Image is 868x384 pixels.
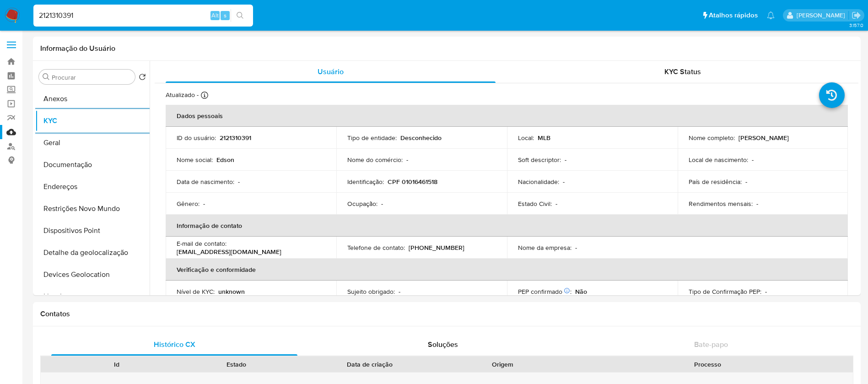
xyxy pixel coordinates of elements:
[35,88,150,110] button: Anexos
[555,200,557,208] p: -
[177,287,215,296] p: Nível de KYC :
[347,243,405,252] p: Telefone de contato :
[35,198,150,220] button: Restrições Novo Mundo
[518,200,552,208] p: Estado Civil :
[177,248,281,256] p: [EMAIL_ADDRESS][DOMAIN_NAME]
[664,66,701,77] span: KYC Status
[35,132,150,154] button: Geral
[797,11,848,20] p: weverton.gomes@mercadopago.com.br
[347,156,403,164] p: Nome do comércio :
[224,11,226,20] span: s
[689,200,753,208] p: Rendimentos mensais :
[756,200,758,208] p: -
[166,215,848,237] th: Informação de contato
[166,105,848,127] th: Dados pessoais
[409,243,464,252] p: [PHONE_NUMBER]
[745,178,747,186] p: -
[347,287,395,296] p: Sujeito obrigado :
[220,134,251,142] p: 2121310391
[400,134,442,142] p: Desconhecido
[428,339,458,350] span: Soluções
[575,243,577,252] p: -
[166,259,848,281] th: Verificação e conformidade
[238,178,240,186] p: -
[689,178,742,186] p: País de residência :
[852,11,861,20] a: Sair
[689,156,748,164] p: Local de nascimento :
[518,243,571,252] p: Nome da empresa :
[35,110,150,132] button: KYC
[689,134,735,142] p: Nome completo :
[63,360,170,369] div: Id
[40,44,115,53] h1: Informação do Usuário
[203,200,205,208] p: -
[43,73,50,81] button: Procurar
[35,264,150,286] button: Devices Geolocation
[518,134,534,142] p: Local :
[35,176,150,198] button: Endereços
[318,66,344,77] span: Usuário
[399,287,400,296] p: -
[569,360,846,369] div: Processo
[752,156,754,164] p: -
[765,287,767,296] p: -
[518,178,559,186] p: Nacionalidade :
[347,200,377,208] p: Ocupação :
[211,11,219,20] span: Alt
[218,287,245,296] p: unknown
[689,287,761,296] p: Tipo de Confirmação PEP :
[406,156,408,164] p: -
[216,156,234,164] p: Edson
[177,200,199,208] p: Gênero :
[388,178,437,186] p: CPF 01016461518
[166,91,199,99] p: Atualizado -
[694,339,728,350] span: Bate-papo
[183,360,290,369] div: Estado
[40,309,853,319] h1: Contatos
[154,339,195,350] span: Histórico CX
[709,11,758,20] span: Atalhos rápidos
[449,360,556,369] div: Origem
[52,73,131,81] input: Procurar
[35,286,150,308] button: Lista Interna
[303,360,437,369] div: Data de criação
[33,10,253,22] input: Pesquise usuários ou casos...
[347,134,397,142] p: Tipo de entidade :
[177,178,234,186] p: Data de nascimento :
[767,11,775,19] a: Notificações
[347,178,384,186] p: Identificação :
[565,156,566,164] p: -
[35,220,150,242] button: Dispositivos Point
[538,134,550,142] p: MLB
[563,178,565,186] p: -
[35,242,150,264] button: Detalhe da geolocalização
[35,154,150,176] button: Documentação
[739,134,789,142] p: [PERSON_NAME]
[177,134,216,142] p: ID do usuário :
[177,239,226,248] p: E-mail de contato :
[518,287,571,296] p: PEP confirmado :
[139,73,146,83] button: Retornar ao pedido padrão
[231,9,249,22] button: search-icon
[575,287,587,296] p: Não
[177,156,213,164] p: Nome social :
[518,156,561,164] p: Soft descriptor :
[381,200,383,208] p: -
